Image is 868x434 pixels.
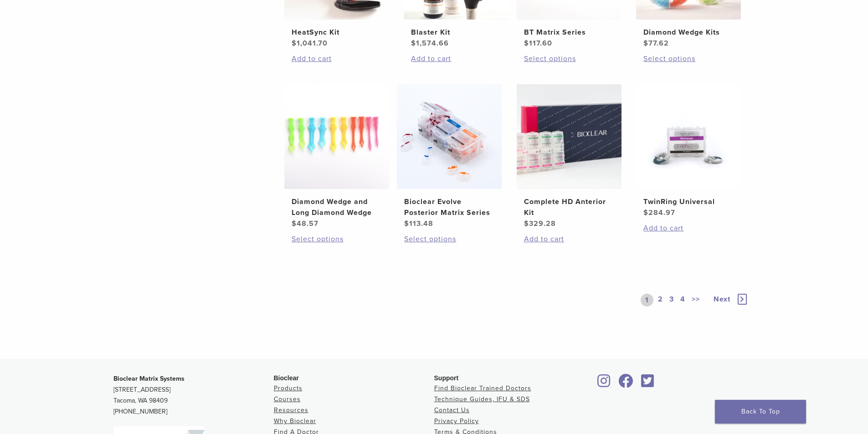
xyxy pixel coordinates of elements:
[274,406,308,414] a: Resources
[434,417,479,425] a: Privacy Policy
[678,294,687,306] a: 4
[292,219,318,228] bdi: 48.57
[643,27,734,38] h2: Diamond Wedge Kits
[524,219,529,228] span: $
[524,234,614,245] a: Add to cart: “Complete HD Anterior Kit”
[643,39,648,48] span: $
[616,379,637,388] a: Bioclear
[113,375,185,383] strong: Bioclear Matrix Systems
[113,373,274,417] p: [STREET_ADDRESS] Tacoma, WA 98409 [PHONE_NUMBER]
[636,84,742,218] a: TwinRing UniversalTwinRing Universal $284.97
[274,395,301,403] a: Courses
[274,384,303,392] a: Products
[643,223,734,234] a: Add to cart: “TwinRing Universal”
[411,53,501,64] a: Add to cart: “Blaster Kit”
[643,196,734,207] h2: TwinRing Universal
[397,84,502,189] img: Bioclear Evolve Posterior Matrix Series
[396,84,503,229] a: Bioclear Evolve Posterior Matrix SeriesBioclear Evolve Posterior Matrix Series $113.48
[517,84,621,189] img: Complete HD Anterior Kit
[668,294,676,306] a: 3
[404,219,409,228] span: $
[643,208,675,217] bdi: 284.97
[641,294,653,306] a: 1
[524,219,556,228] bdi: 329.28
[404,196,494,218] h2: Bioclear Evolve Posterior Matrix Series
[516,84,622,229] a: Complete HD Anterior KitComplete HD Anterior Kit $329.28
[636,84,741,189] img: TwinRing Universal
[690,294,702,306] a: >>
[524,27,614,38] h2: BT Matrix Series
[656,294,665,306] a: 2
[292,53,382,64] a: Add to cart: “HeatSync Kit”
[715,400,806,424] a: Back To Top
[274,374,299,382] span: Bioclear
[434,384,531,392] a: Find Bioclear Trained Doctors
[411,39,449,48] bdi: 1,574.66
[404,219,433,228] bdi: 113.48
[434,395,530,403] a: Technique Guides, IFU & SDS
[643,53,734,64] a: Select options for “Diamond Wedge Kits”
[714,295,730,304] span: Next
[404,234,494,245] a: Select options for “Bioclear Evolve Posterior Matrix Series”
[284,84,390,229] a: Diamond Wedge and Long Diamond WedgeDiamond Wedge and Long Diamond Wedge $48.57
[643,39,669,48] bdi: 77.62
[524,53,614,64] a: Select options for “BT Matrix Series”
[411,27,501,38] h2: Blaster Kit
[434,374,459,382] span: Support
[643,208,648,217] span: $
[292,39,297,48] span: $
[411,39,416,48] span: $
[524,39,552,48] bdi: 117.60
[292,219,297,228] span: $
[595,379,614,388] a: Bioclear
[292,27,382,38] h2: HeatSync Kit
[292,234,382,245] a: Select options for “Diamond Wedge and Long Diamond Wedge”
[284,84,389,189] img: Diamond Wedge and Long Diamond Wedge
[274,417,316,425] a: Why Bioclear
[292,196,382,218] h2: Diamond Wedge and Long Diamond Wedge
[524,39,529,48] span: $
[292,39,328,48] bdi: 1,041.70
[524,196,614,218] h2: Complete HD Anterior Kit
[638,379,657,388] a: Bioclear
[434,406,470,414] a: Contact Us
